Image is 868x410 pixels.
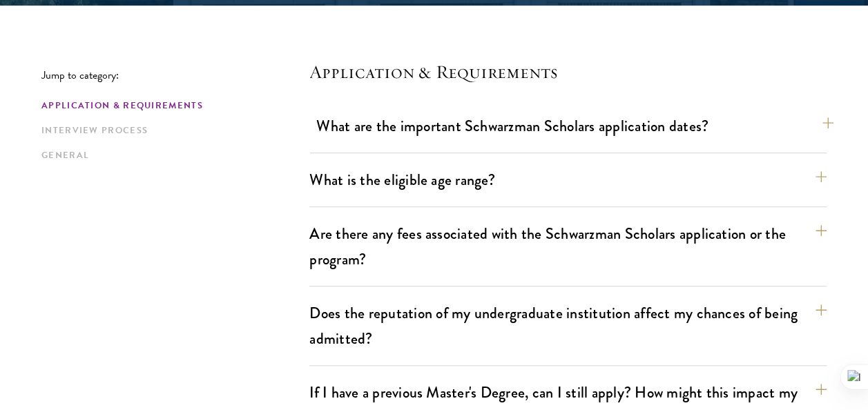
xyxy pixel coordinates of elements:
button: Are there any fees associated with the Schwarzman Scholars application or the program? [309,218,827,275]
a: Interview Process [41,124,301,138]
a: Application & Requirements [41,99,301,113]
button: What are the important Schwarzman Scholars application dates? [316,110,833,141]
a: General [41,148,301,163]
h4: Application & Requirements [309,61,827,83]
button: What is the eligible age range? [309,164,827,195]
p: Jump to category: [41,69,309,81]
button: Does the reputation of my undergraduate institution affect my chances of being admitted? [309,297,827,354]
